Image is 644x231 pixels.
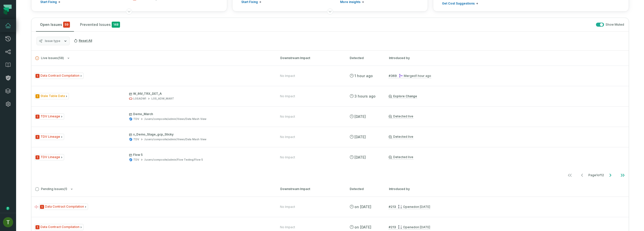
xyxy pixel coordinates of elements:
div: Merged [399,74,431,78]
span: Live Issues ( 58 ) [35,56,64,60]
span: critical issues and errors combined [63,22,70,28]
div: /users/composite/admin/Views/Data Mash View [144,117,206,121]
relative-time: Sep 29, 2025, 10:02 AM GMT+3 [354,114,366,119]
a: #213Opened[DATE] 10:03:31 PM [389,225,430,229]
div: No Impact [280,205,295,209]
p: Flow 5 [129,153,271,157]
div: Tooltip anchor [6,206,10,211]
button: Go to first page [564,170,576,180]
div: Introduced by [389,56,434,60]
button: Go to next page [604,170,616,180]
div: Detected [350,56,380,60]
span: Pending Issues ( 1 ) [35,187,67,191]
span: Severity [35,94,39,98]
a: Explore Change [389,94,417,98]
div: Opened [398,225,430,229]
button: Open Issues [36,18,74,31]
div: LOS_ADW_MART [151,97,174,101]
nav: pagination [31,170,629,180]
a: #369Merged[DATE] 5:13:16 PM [389,74,431,78]
div: TDV [133,137,139,141]
span: 148 [112,22,120,28]
a: #213Opened[DATE] 10:03:31 PM [389,205,430,209]
div: Downstream Impact [280,56,341,60]
span: Severity [35,225,39,229]
div: No Impact [280,115,295,119]
button: Issue type [36,37,70,45]
relative-time: Aug 6, 2025, 10:03 PM GMT+3 [415,225,430,229]
div: Downstream Impact [280,187,341,191]
a: Detected live [389,155,413,159]
div: /users/composite/admin/Views/Data Mash View [144,137,206,141]
ul: Page 1 of 12 [564,170,629,180]
div: TDV [133,117,139,121]
div: No Impact [280,74,295,78]
button: Reset All [72,37,94,45]
span: Get Cost Suggestions [442,2,475,6]
span: Severity [35,155,39,159]
span: Issue Type [39,204,88,210]
div: LOSADW1 [133,97,146,101]
div: No Impact [280,94,295,98]
relative-time: Aug 6, 2025, 10:03 PM GMT+3 [415,205,430,209]
a: Detected live [389,135,413,139]
relative-time: Aug 7, 2025, 12:52 AM GMT+3 [354,205,371,209]
a: Detected live [389,114,413,119]
div: No Impact [280,135,295,139]
button: Go to last page [617,170,629,180]
div: Opened [398,205,430,209]
button: Go to previous page [576,170,588,180]
button: Live Issues(58) [35,56,271,60]
relative-time: Sep 29, 2025, 10:02 AM GMT+3 [354,135,366,139]
relative-time: Oct 1, 2025, 5:01 PM GMT+3 [354,74,373,78]
span: Issue type [45,39,60,43]
relative-time: Aug 7, 2025, 12:52 AM GMT+3 [354,225,371,229]
div: No Impact [280,225,295,229]
span: Severity [40,205,44,209]
p: x_Demo_Stage_gcp_Sticky [129,132,271,136]
span: Issue Type [34,134,64,140]
span: Issue Type [34,93,69,99]
span: Issue Type [34,113,64,120]
p: Demo_March [129,112,271,116]
div: Detected [350,187,380,191]
p: W_INV_TRX_DET_A [129,92,271,96]
a: Get Cost Suggestions [442,2,478,6]
span: Severity [35,135,39,139]
span: Issue Type [34,73,84,79]
button: Pending Issues(1) [35,187,271,191]
div: Introduced by [389,187,434,191]
span: Severity [35,115,39,119]
div: /users/composite/admin/Flow Testing/Flow 5 [144,158,203,162]
relative-time: Oct 1, 2025, 5:13 PM GMT+3 [416,74,431,78]
relative-time: Oct 1, 2025, 3:30 PM GMT+3 [354,94,376,98]
div: TDV [133,158,139,162]
img: avatar of Tomer Galun [3,217,13,227]
span: Issue Type [34,224,84,230]
relative-time: Sep 29, 2025, 10:02 AM GMT+3 [354,155,366,159]
span: Severity [35,74,39,78]
div: Show Muted [126,23,624,27]
div: Live Issues(58) [31,66,629,181]
div: No Impact [280,155,295,159]
span: Issue Type [34,154,64,160]
button: Prevented Issues [76,18,124,31]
